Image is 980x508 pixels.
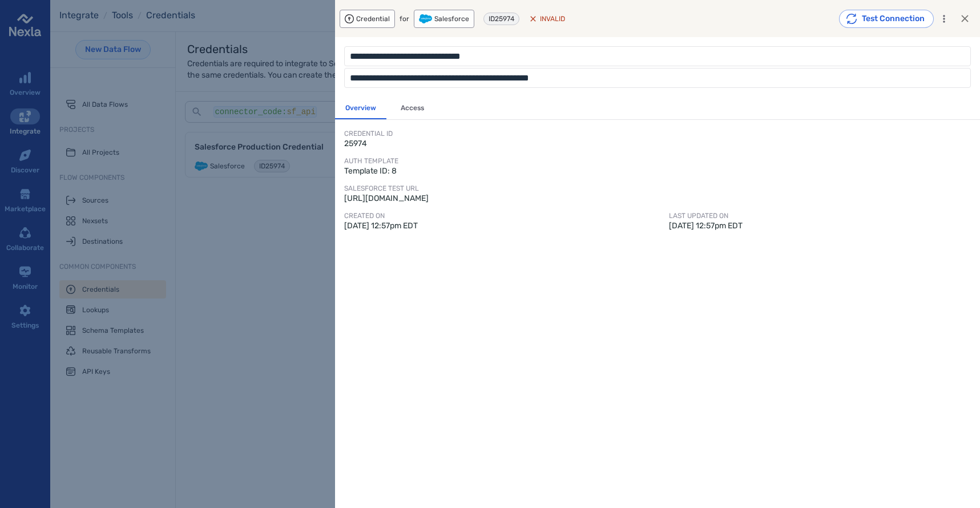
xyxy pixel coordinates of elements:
[344,184,971,193] div: Salesforce Test URL
[540,15,565,22] p: Invalid
[669,220,971,232] div: [DATE] 12:57pm EDT
[344,156,971,166] div: Auth Template
[344,211,646,220] div: Created On
[434,14,469,23] span: Salesforce
[344,129,971,138] div: Credential ID
[335,97,386,119] button: Overview
[344,220,646,232] div: [DATE] 12:57pm EDT
[483,13,519,25] div: chip-with-copy
[839,10,934,28] button: Test Connection
[344,166,971,177] div: Template ID: 8
[489,15,514,23] span: ID 25974
[386,97,438,119] button: Access
[344,193,971,204] div: [URL][DOMAIN_NAME]
[344,138,971,150] div: 25974
[419,14,432,23] img: Salesforce
[400,14,409,23] span: for
[669,211,971,220] div: Last Updated On
[356,14,390,23] span: Credential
